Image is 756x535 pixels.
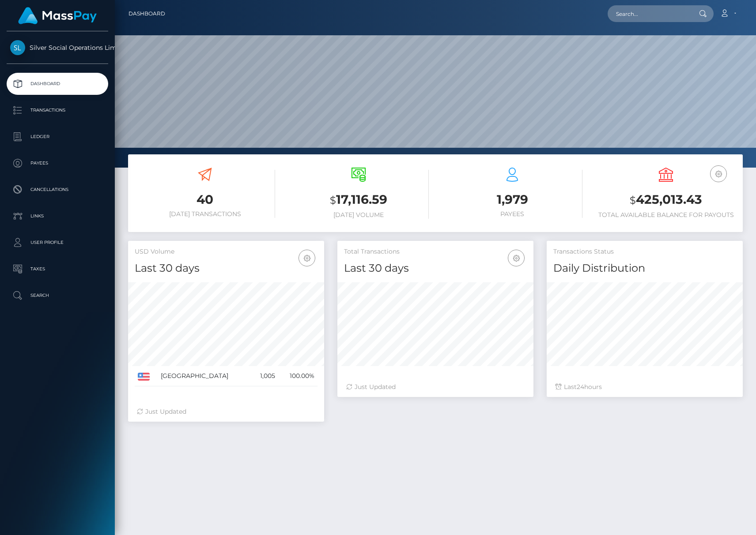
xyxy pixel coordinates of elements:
div: Just Updated [346,382,525,392]
div: Just Updated [137,407,315,416]
span: Silver Social Operations Limited [7,44,108,52]
h3: 1,979 [442,191,582,208]
h4: Last 30 days [344,261,527,276]
a: Search [7,284,108,307]
a: Payees [7,152,108,174]
img: MassPay Logo [18,7,97,24]
p: Cancellations [10,183,105,196]
h6: [DATE] Transactions [135,210,275,218]
h3: 425,013.43 [596,191,736,209]
p: Payees [10,157,105,170]
h4: Daily Distribution [553,261,736,276]
a: Links [7,205,108,227]
p: User Profile [10,236,105,249]
h5: Transactions Status [553,247,736,256]
a: Cancellations [7,179,108,201]
img: Silver Social Operations Limited [10,40,25,55]
h5: Total Transactions [344,247,527,256]
td: [GEOGRAPHIC_DATA] [158,366,251,386]
img: US.png [138,373,150,381]
small: $ [630,194,636,206]
a: Taxes [7,258,108,280]
h5: USD Volume [135,247,318,256]
a: Ledger [7,126,108,148]
p: Search [10,289,105,302]
span: 24 [577,383,584,391]
p: Ledger [10,130,105,143]
td: 1,005 [251,366,278,386]
div: Last hours [556,382,734,392]
h4: Last 30 days [135,261,318,276]
input: Search... [608,5,691,22]
h3: 40 [135,191,275,208]
p: Links [10,210,105,223]
small: $ [330,194,336,206]
h6: Total Available Balance for Payouts [596,211,736,219]
td: 100.00% [278,366,318,386]
h3: 17,116.59 [288,191,429,209]
p: Taxes [10,262,105,276]
h6: [DATE] Volume [288,211,429,219]
a: Dashboard [129,4,165,23]
p: Dashboard [10,77,105,90]
h6: Payees [442,210,582,218]
a: Dashboard [7,73,108,95]
a: Transactions [7,99,108,121]
a: User Profile [7,232,108,254]
p: Transactions [10,104,105,117]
